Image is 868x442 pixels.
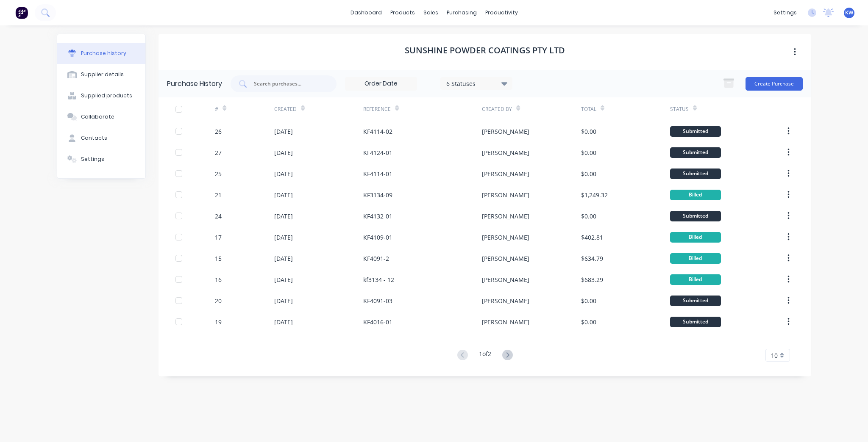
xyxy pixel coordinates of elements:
[215,296,222,305] div: 20
[670,211,721,221] div: Submitted
[482,105,512,113] div: Created By
[363,212,392,221] div: KF4132-01
[81,71,124,78] div: Supplier details
[482,169,529,178] div: [PERSON_NAME]
[581,318,596,326] div: $0.00
[215,212,222,221] div: 24
[845,9,853,17] span: KW
[215,127,222,136] div: 26
[670,253,721,264] div: Billed
[670,232,721,243] div: Billed
[581,169,596,178] div: $0.00
[57,43,145,64] button: Purchase history
[581,296,596,305] div: $0.00
[215,275,222,284] div: 16
[482,127,529,136] div: [PERSON_NAME]
[274,233,293,242] div: [DATE]
[274,254,293,263] div: [DATE]
[81,155,104,163] div: Settings
[581,254,603,263] div: $634.79
[746,77,803,91] button: Create Purchase
[581,233,603,242] div: $402.81
[81,50,126,57] div: Purchase history
[215,233,222,242] div: 17
[274,148,293,157] div: [DATE]
[670,169,721,179] div: Submitted
[274,212,293,221] div: [DATE]
[405,45,565,55] h1: Sunshine Powder Coatings Pty Ltd
[482,148,529,157] div: [PERSON_NAME]
[57,106,145,127] button: Collaborate
[274,169,293,178] div: [DATE]
[670,105,689,113] div: Status
[479,349,491,362] div: 1 of 2
[670,126,721,137] div: Submitted
[581,148,596,157] div: $0.00
[581,212,596,221] div: $0.00
[482,254,529,263] div: [PERSON_NAME]
[670,274,721,285] div: Billed
[274,275,293,284] div: [DATE]
[363,275,394,284] div: kf3134 - 12
[57,127,145,149] button: Contacts
[482,191,529,199] div: [PERSON_NAME]
[769,6,801,19] div: settings
[346,6,386,19] a: dashboard
[253,80,323,88] input: Search purchases...
[363,169,392,178] div: KF4114-01
[215,148,222,157] div: 27
[57,85,145,106] button: Supplied products
[581,191,608,199] div: $1,249.32
[771,351,778,360] span: 10
[482,296,529,305] div: [PERSON_NAME]
[446,79,507,88] div: 6 Statuses
[363,296,392,305] div: KF4091-03
[482,233,529,242] div: [PERSON_NAME]
[670,190,721,200] div: Billed
[345,77,417,90] input: Order Date
[363,105,391,113] div: Reference
[481,6,522,19] div: productivity
[81,113,114,121] div: Collaborate
[167,79,222,89] div: Purchase History
[442,6,481,19] div: purchasing
[581,105,596,113] div: Total
[482,275,529,284] div: [PERSON_NAME]
[215,169,222,178] div: 25
[386,6,419,19] div: products
[363,148,392,157] div: KF4124-01
[57,64,145,85] button: Supplier details
[274,105,297,113] div: Created
[274,318,293,326] div: [DATE]
[581,127,596,136] div: $0.00
[274,191,293,199] div: [DATE]
[15,6,28,19] img: Factory
[81,134,107,142] div: Contacts
[482,318,529,326] div: [PERSON_NAME]
[274,296,293,305] div: [DATE]
[581,275,603,284] div: $683.29
[81,92,132,99] div: Supplied products
[57,149,145,170] button: Settings
[215,105,218,113] div: #
[215,318,222,326] div: 19
[363,254,389,263] div: KF4091-2
[363,191,392,199] div: KF3134-09
[670,296,721,306] div: Submitted
[215,191,222,199] div: 21
[419,6,442,19] div: sales
[363,127,392,136] div: KF4114-02
[274,127,293,136] div: [DATE]
[363,233,392,242] div: KF4109-01
[215,254,222,263] div: 15
[363,318,392,326] div: KF4016-01
[670,317,721,327] div: Submitted
[482,212,529,221] div: [PERSON_NAME]
[670,147,721,158] div: Submitted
